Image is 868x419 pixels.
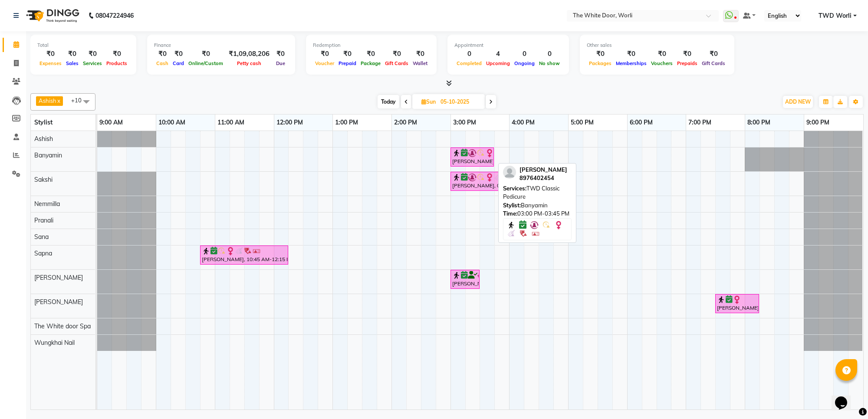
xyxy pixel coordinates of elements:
[783,96,813,108] button: ADD NEW
[34,151,62,159] span: Banyamin
[37,49,64,59] div: ₹0
[649,49,675,59] div: ₹0
[34,135,53,143] span: Ashish
[454,49,484,59] div: 0
[171,60,186,66] span: Card
[39,97,56,104] span: Ashish
[454,60,484,66] span: Completed
[22,3,82,28] img: logo
[171,49,186,59] div: ₹0
[700,60,727,66] span: Gift Cards
[512,49,537,59] div: 0
[225,49,273,59] div: ₹1,09,08,206
[273,49,288,59] div: ₹0
[97,116,125,129] a: 9:00 AM
[313,60,336,66] span: Voucher
[154,42,288,49] div: Finance
[358,60,383,66] span: Package
[274,116,305,129] a: 12:00 PM
[34,339,75,347] span: Wungkhai Nail
[451,116,478,129] a: 3:00 PM
[358,49,383,59] div: ₹0
[438,95,481,108] input: 2025-10-05
[675,49,700,59] div: ₹0
[454,42,562,49] div: Appointment
[64,60,81,66] span: Sales
[675,60,700,66] span: Prepaids
[215,116,247,129] a: 11:00 AM
[716,295,758,312] div: [PERSON_NAME] ., 07:30 PM-08:15 PM, Hair wash & Styling medium length
[378,95,399,108] span: Today
[154,60,171,66] span: Cash
[383,49,411,59] div: ₹0
[510,116,537,129] a: 4:00 PM
[64,49,81,59] div: ₹0
[587,60,614,66] span: Packages
[451,173,523,190] div: [PERSON_NAME], 03:00 PM-04:15 PM, Absolute Acrlyic
[484,49,512,59] div: 4
[537,49,562,59] div: 0
[336,49,358,59] div: ₹0
[745,116,773,129] a: 8:00 PM
[313,42,430,49] div: Redemption
[95,3,134,28] b: 08047224946
[34,118,53,126] span: Stylist
[186,60,225,66] span: Online/Custom
[519,174,567,183] div: 8976402454
[104,49,129,59] div: ₹0
[503,166,516,179] img: profile
[569,116,596,129] a: 5:00 PM
[392,116,419,129] a: 2:00 PM
[336,60,358,66] span: Prepaid
[503,185,526,192] span: Services:
[34,216,53,224] span: Pranali
[832,384,859,410] iframe: chat widget
[313,49,336,59] div: ₹0
[587,49,614,59] div: ₹0
[451,271,479,288] div: [PERSON_NAME], 03:00 PM-03:30 PM, Feet + Legs Massage
[519,166,567,173] span: [PERSON_NAME]
[34,322,91,330] span: The White door Spa
[819,11,852,20] span: TWD Worli
[156,116,187,129] a: 10:00 AM
[614,60,649,66] span: Memberships
[81,60,104,66] span: Services
[419,98,438,105] span: Sun
[686,116,713,129] a: 7:00 PM
[700,49,727,59] div: ₹0
[804,116,832,129] a: 9:00 PM
[503,185,559,200] span: TWD Classic Pedicure
[34,233,49,241] span: Sana
[37,60,64,66] span: Expenses
[411,60,430,66] span: Wallet
[201,247,287,263] div: [PERSON_NAME], 10:45 AM-12:15 PM, Microblading By [PERSON_NAME]
[587,42,727,49] div: Other sales
[186,49,225,59] div: ₹0
[34,298,83,306] span: [PERSON_NAME]
[37,42,129,49] div: Total
[274,60,287,66] span: Due
[71,97,88,104] span: +10
[104,60,129,66] span: Products
[81,49,104,59] div: ₹0
[649,60,675,66] span: Vouchers
[614,49,649,59] div: ₹0
[503,202,521,209] span: Stylist:
[628,116,655,129] a: 6:00 PM
[512,60,537,66] span: Ongoing
[785,98,811,105] span: ADD NEW
[484,60,512,66] span: Upcoming
[34,200,60,208] span: Nemmilla
[56,97,60,104] a: x
[34,249,52,257] span: Sapna
[503,210,517,217] span: Time:
[34,274,83,282] span: [PERSON_NAME]
[411,49,430,59] div: ₹0
[451,149,493,165] div: [PERSON_NAME], 03:00 PM-03:45 PM, TWD Classic Pedicure
[537,60,562,66] span: No show
[154,49,171,59] div: ₹0
[235,60,263,66] span: Petty cash
[34,176,53,183] span: Sakshi
[333,116,360,129] a: 1:00 PM
[503,209,572,218] div: 03:00 PM-03:45 PM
